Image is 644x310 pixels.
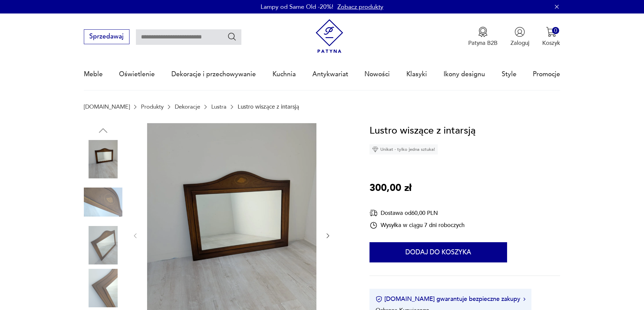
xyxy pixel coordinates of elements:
[84,59,103,90] a: Meble
[141,104,164,110] a: Produkty
[227,32,237,41] button: Szukaj
[542,39,560,47] p: Koszyk
[175,104,200,110] a: Dekoracje
[369,144,438,154] div: Unikat - tylko jedna sztuka!
[523,298,525,301] img: Ikona strzałki w prawo
[510,27,529,47] button: Zaloguj
[406,59,427,90] a: Klasyki
[84,34,129,40] a: Sprzedawaj
[119,59,155,90] a: Oświetlenie
[468,27,498,47] button: Patyna B2B
[552,27,559,34] div: 0
[369,180,411,196] p: 300,00 zł
[369,123,476,139] h1: Lustro wiszące z intarsją
[376,296,382,303] img: Ikona certyfikatu
[546,27,556,37] img: Ikona koszyka
[510,39,529,47] p: Zaloguj
[372,146,378,152] img: Ikona diamentu
[84,183,122,221] img: Zdjęcie produktu Lustro wiszące z intarsją
[533,59,560,90] a: Promocje
[369,221,464,229] div: Wysyłka w ciągu 7 dni roboczych
[238,104,299,110] p: Lustro wiszące z intarsją
[337,3,383,11] a: Zobacz produkty
[542,27,560,47] button: 0Koszyk
[261,3,333,11] p: Lampy od Same Old -20%!
[364,59,390,90] a: Nowości
[84,104,130,110] a: [DOMAIN_NAME]
[369,242,507,262] button: Dodaj do koszyka
[502,59,517,90] a: Style
[84,269,122,307] img: Zdjęcie produktu Lustro wiszące z intarsją
[468,27,498,47] a: Ikona medaluPatyna B2B
[478,27,488,37] img: Ikona medalu
[84,29,129,44] button: Sprzedawaj
[444,59,485,90] a: Ikony designu
[312,59,348,90] a: Antykwariat
[376,295,525,303] button: [DOMAIN_NAME] gwarantuje bezpieczne zakupy
[171,59,256,90] a: Dekoracje i przechowywanie
[468,39,498,47] p: Patyna B2B
[369,209,378,217] img: Ikona dostawy
[312,19,347,53] img: Patyna - sklep z meblami i dekoracjami vintage
[84,140,122,178] img: Zdjęcie produktu Lustro wiszące z intarsją
[369,209,464,217] div: Dostawa od 60,00 PLN
[211,104,226,110] a: Lustra
[272,59,296,90] a: Kuchnia
[84,226,122,264] img: Zdjęcie produktu Lustro wiszące z intarsją
[515,27,525,37] img: Ikonka użytkownika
